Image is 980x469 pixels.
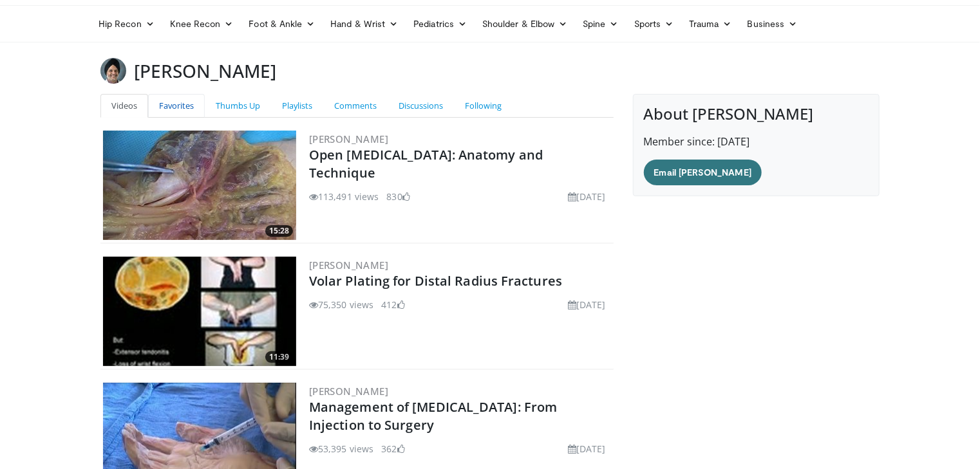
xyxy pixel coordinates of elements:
span: 11:39 [265,351,293,363]
a: Thumbs Up [205,94,271,118]
a: Videos [100,94,148,118]
a: [PERSON_NAME] [309,385,388,398]
span: 15:28 [265,225,293,237]
li: [DATE] [568,298,606,311]
a: Discussions [388,94,454,118]
h3: [PERSON_NAME] [134,58,276,84]
li: 412 [381,298,404,311]
a: Comments [323,94,388,118]
li: 362 [381,442,404,455]
a: Favorites [148,94,205,118]
a: Hand & Wrist [323,11,406,37]
a: Open [MEDICAL_DATA]: Anatomy and Technique [309,146,543,181]
a: Hip Recon [91,11,162,37]
img: Bindra_-_open_carpal_tunnel_2.png.300x170_q85_crop-smart_upscale.jpg [103,131,296,240]
a: 11:39 [103,257,296,366]
a: Volar Plating for Distal Radius Fractures [309,272,562,290]
a: Following [454,94,513,118]
a: Pediatrics [406,11,475,37]
a: Spine [575,11,626,37]
img: Vumedi-_volar_plating_100006814_3.jpg.300x170_q85_crop-smart_upscale.jpg [103,257,296,366]
a: Shoulder & Elbow [475,11,575,37]
p: Member since: [DATE] [644,134,869,149]
a: Email [PERSON_NAME] [644,160,762,185]
a: Foot & Ankle [241,11,323,37]
li: [DATE] [568,190,606,203]
a: Business [740,11,806,37]
li: 53,395 views [309,442,373,455]
a: Trauma [681,11,740,37]
a: Knee Recon [162,11,241,37]
a: Management of [MEDICAL_DATA]: From Injection to Surgery [309,398,557,434]
a: Playlists [271,94,323,118]
img: Avatar [100,58,126,84]
h4: About [PERSON_NAME] [644,105,869,124]
a: Sports [627,11,682,37]
li: [DATE] [568,442,606,455]
a: [PERSON_NAME] [309,259,388,271]
a: 15:28 [103,131,296,240]
li: 830 [387,190,410,203]
li: 75,350 views [309,298,373,311]
a: [PERSON_NAME] [309,133,388,145]
li: 113,491 views [309,190,379,203]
